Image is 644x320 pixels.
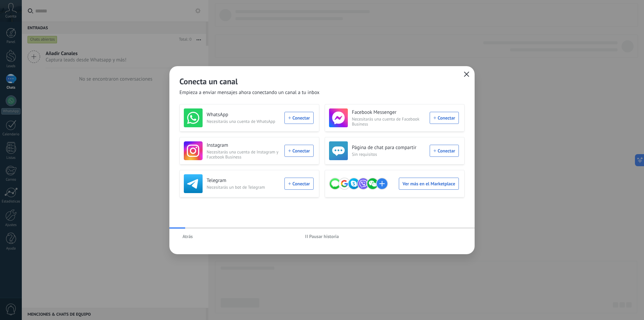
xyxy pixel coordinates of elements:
button: Atrás [179,231,196,241]
span: Necesitarás una cuenta de Facebook Business [352,117,426,127]
h3: Facebook Messenger [352,109,426,116]
h2: Conecta un canal [179,76,465,87]
button: Pausar historia [302,231,342,241]
h3: Instagram [207,142,280,149]
h3: Página de chat para compartir [352,144,426,151]
span: Atrás [182,234,193,239]
span: Necesitarás un bot de Telegram [207,185,280,190]
h3: Telegram [207,177,280,184]
span: Necesitarás una cuenta de WhatsApp [207,119,280,124]
span: Pausar historia [309,234,339,239]
h3: WhatsApp [207,111,280,118]
span: Necesitarás una cuenta de Instagram y Facebook Business [207,149,280,159]
span: Empieza a enviar mensajes ahora conectando un canal a tu inbox [179,89,320,96]
span: Sin requisitos [352,152,426,157]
